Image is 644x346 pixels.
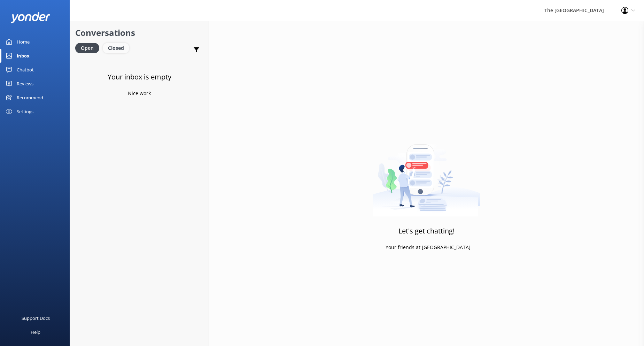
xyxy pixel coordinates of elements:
div: Support Docs [22,311,50,325]
div: Settings [17,105,33,118]
p: - Your friends at [GEOGRAPHIC_DATA] [382,244,471,251]
div: Reviews [17,77,33,91]
h3: Your inbox is empty [108,71,171,83]
img: yonder-white-logo.png [10,12,51,23]
div: Home [17,35,30,49]
h2: Conversations [75,26,203,39]
h3: Let's get chatting! [398,225,455,237]
div: Open [75,43,99,53]
a: Open [75,44,103,52]
div: Recommend [17,91,43,105]
img: artwork of a man stealing a conversation from at giant smartphone [373,130,480,217]
div: Chatbot [17,63,34,77]
p: Nice work [128,90,151,97]
div: Closed [103,43,129,53]
div: Inbox [17,49,30,63]
a: Closed [103,44,133,52]
div: Help [31,325,40,339]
